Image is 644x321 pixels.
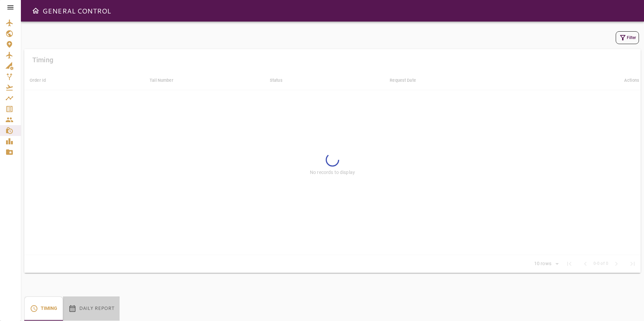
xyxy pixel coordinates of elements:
[24,296,63,321] button: Timing
[63,296,120,321] button: Daily Report
[616,31,639,44] button: Filter
[42,5,111,16] h6: GENERAL CONTROL
[29,4,42,17] button: Open drawer
[24,296,120,321] div: basic tabs example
